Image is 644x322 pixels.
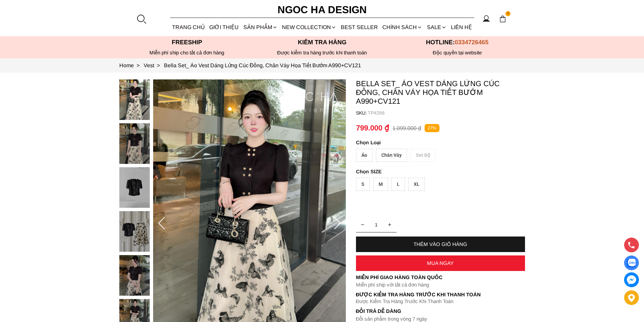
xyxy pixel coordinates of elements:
input: Quantity input [356,218,397,231]
a: GIỚI THIỆU [207,18,241,36]
a: Link to Bella Set_ Áo Vest Dáng Lửng Cúc Đồng, Chân Váy Họa Tiết Bướm A990+CV121 [164,63,361,68]
p: SIZE [356,169,525,174]
span: 1 [505,11,511,17]
font: Đổi sản phẩm trong vòng 7 ngày [356,316,428,322]
a: SALE [425,18,449,36]
div: Miễn phí ship cho tất cả đơn hàng [119,50,255,56]
span: > [154,63,163,68]
p: Loại [356,140,506,145]
img: img-CART-ICON-ksit0nf1 [499,15,506,23]
img: Bella Set_ Áo Vest Dáng Lửng Cúc Đồng, Chân Váy Họa Tiết Bướm A990+CV121_mini_0 [119,79,150,120]
a: LIÊN HỆ [449,18,474,36]
div: S [356,178,370,191]
h6: Đổi trả dễ dàng [356,308,525,314]
p: 27% [425,124,439,132]
p: Được Kiểm Tra Hàng Trước Khi Thanh Toán [356,298,525,304]
font: Miễn phí giao hàng toàn quốc [356,274,443,280]
a: messenger [624,272,639,287]
span: 0334726465 [455,39,488,46]
img: Bella Set_ Áo Vest Dáng Lửng Cúc Đồng, Chân Váy Họa Tiết Bướm A990+CV121_mini_1 [119,123,150,164]
a: Link to Home [119,63,144,68]
a: Ngoc Ha Design [271,2,373,18]
p: 1.099.000 ₫ [392,125,421,131]
h6: SKU: [356,110,368,116]
a: NEW COLLECTION [280,18,338,36]
img: Bella Set_ Áo Vest Dáng Lửng Cúc Đồng, Chân Váy Họa Tiết Bướm A990+CV121_mini_3 [119,211,150,252]
img: Bella Set_ Áo Vest Dáng Lửng Cúc Đồng, Chân Váy Họa Tiết Bướm A990+CV121_mini_4 [119,255,150,296]
div: SẢN PHẨM [241,18,280,36]
div: MUA NGAY [356,260,525,266]
p: Bella Set_ Áo Vest Dáng Lửng Cúc Đồng, Chân Váy Họa Tiết Bướm A990+CV121 [356,79,525,106]
a: BEST SELLER [339,18,380,36]
a: Display image [624,255,639,270]
img: Display image [627,259,636,267]
div: XL [408,178,425,191]
h6: Độc quyền tại website [390,50,525,56]
div: THÊM VÀO GIỎ HÀNG [356,241,525,247]
div: M [373,178,388,191]
p: Được Kiểm Tra Hàng Trước Khi Thanh Toán [356,292,525,298]
span: > [134,63,142,68]
div: Chân Váy [376,149,407,162]
div: Áo [356,149,373,162]
img: Bella Set_ Áo Vest Dáng Lửng Cúc Đồng, Chân Váy Họa Tiết Bướm A990+CV121_mini_2 [119,167,150,208]
a: Link to Vest [144,63,164,68]
p: TP4266 [368,110,525,116]
p: Freeship [119,39,255,46]
a: TRANG CHỦ [170,18,207,36]
p: 799.000 ₫ [356,124,389,132]
font: Miễn phí ship với tất cả đơn hàng [356,282,429,288]
div: Chính sách [380,18,425,36]
p: Hotline: [390,39,525,46]
font: Kiểm tra hàng [298,39,347,46]
p: Được kiểm tra hàng trước khi thanh toán [255,50,390,56]
div: L [391,178,405,191]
